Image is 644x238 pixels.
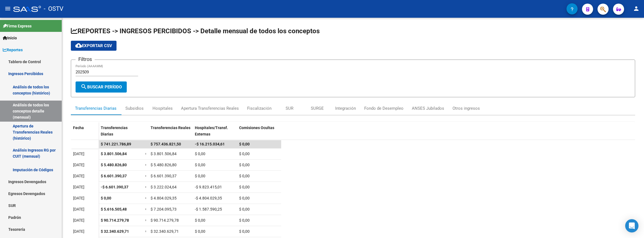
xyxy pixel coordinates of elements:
[195,126,228,136] span: Hospitales/Transf. Externas
[195,229,205,234] span: $ 0,00
[73,196,84,200] span: [DATE]
[311,105,324,111] div: SURGE
[151,142,181,146] span: $ 757.436.821,50
[151,229,179,234] span: $ 32.340.629,71
[239,207,250,211] span: $ 0,00
[195,185,222,189] span: -$ 9.823.415,01
[239,185,250,189] span: $ 0,00
[101,163,127,167] span: $ 5.480.826,80
[73,229,84,234] span: [DATE]
[101,229,129,234] span: $ 32.340.629,71
[286,105,293,111] div: SUR
[452,105,480,111] div: Otros ingresos
[145,218,147,222] span: =
[181,105,239,111] div: Apertura Transferencias Reales
[101,126,128,136] span: Transferencias Diarias
[75,42,82,49] mat-icon: cloud_download
[99,122,143,145] datatable-header-cell: Transferencias Diarias
[3,23,32,29] span: Firma Express
[71,27,320,35] span: REPORTES -> INGRESOS PERCIBIDOS -> Detalle mensual de todos los conceptos
[193,122,237,145] datatable-header-cell: Hospitales/Transf. Externas
[71,122,99,145] datatable-header-cell: Fecha
[148,122,193,145] datatable-header-cell: Transferencias Reales
[101,174,127,178] span: $ 6.601.390,37
[145,174,147,178] span: =
[73,185,84,189] span: [DATE]
[151,126,190,130] span: Transferencias Reales
[151,174,177,178] span: $ 6.601.390,37
[3,47,23,53] span: Reportes
[239,229,250,234] span: $ 0,00
[151,185,177,189] span: $ 3.222.024,64
[76,55,95,63] h3: Filtros
[4,5,11,12] mat-icon: menu
[239,126,274,130] span: Comisiones Ocultas
[75,43,112,48] span: Exportar CSV
[81,83,87,90] mat-icon: search
[195,196,222,200] span: -$ 4.804.029,35
[76,81,127,93] button: Buscar Período
[73,152,84,156] span: [DATE]
[195,142,225,146] span: -$ 16.215.034,61
[151,207,177,211] span: $ 7.204.095,73
[145,207,147,211] span: =
[239,142,250,146] span: $ 0,00
[145,152,147,156] span: =
[101,218,129,222] span: $ 90.714.279,78
[145,229,147,234] span: =
[195,163,205,167] span: $ 0,00
[145,163,147,167] span: =
[73,163,84,167] span: [DATE]
[239,218,250,222] span: $ 0,00
[73,126,84,130] span: Fecha
[101,152,127,156] span: $ 3.801.506,84
[633,5,640,12] mat-icon: person
[81,85,122,89] span: Buscar Período
[145,196,147,200] span: =
[195,218,205,222] span: $ 0,00
[3,35,17,41] span: Inicio
[101,207,127,211] span: $ 5.616.505,48
[335,105,356,111] div: Integración
[101,196,111,200] span: $ 0,00
[73,218,84,222] span: [DATE]
[125,105,144,111] div: Subsidios
[71,41,117,51] button: Exportar CSV
[73,207,84,211] span: [DATE]
[239,174,250,178] span: $ 0,00
[73,174,84,178] span: [DATE]
[247,105,271,111] div: Fiscalización
[151,163,177,167] span: $ 5.480.826,80
[195,207,222,211] span: -$ 1.587.590,25
[101,185,128,189] span: -$ 6.601.390,37
[151,196,177,200] span: $ 4.804.029,35
[101,142,131,146] span: $ 741.221.786,89
[151,152,177,156] span: $ 3.801.506,84
[195,152,205,156] span: $ 0,00
[364,105,404,111] div: Fondo de Desempleo
[75,105,117,111] div: Transferencias Diarias
[625,219,638,232] div: Open Intercom Messenger
[237,122,281,145] datatable-header-cell: Comisiones Ocultas
[145,185,147,189] span: =
[152,105,173,111] div: Hospitales
[239,196,250,200] span: $ 0,00
[412,105,444,111] div: ANSES Jubilados
[195,174,205,178] span: $ 0,00
[151,218,179,222] span: $ 90.714.279,78
[44,3,63,15] span: - OSTV
[239,163,250,167] span: $ 0,00
[239,152,250,156] span: $ 0,00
